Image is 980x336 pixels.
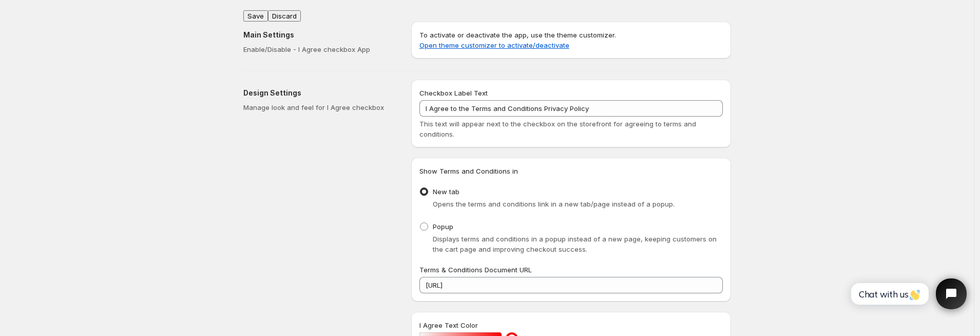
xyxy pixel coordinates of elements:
[419,30,723,50] p: To activate or deactivate the app, use the theme customizer.
[419,167,518,175] span: Show Terms and Conditions in
[419,120,696,138] span: This text will appear next to the checkbox on the storefront for agreeing to terms and conditions.
[433,188,459,196] span: New tab
[433,222,453,231] span: Popup
[419,320,478,330] label: I Agree Text Color
[840,270,975,318] iframe: Tidio Chat
[243,30,395,40] h2: Main Settings
[243,102,395,113] p: Manage look and feel for I Agree checkbox
[419,277,723,293] input: https://yourstoredomain.com/termsandconditions.html
[419,89,488,97] span: Checkbox Label Text
[268,10,301,22] button: Discard
[419,266,532,274] span: Terms & Conditions Document URL
[243,88,395,98] h2: Design Settings
[243,44,395,54] p: Enable/Disable - I Agree checkbox App
[243,10,268,22] button: Save
[419,41,569,49] a: Open theme customizer to activate/deactivate
[433,200,675,208] span: Opens the terms and conditions link in a new tab/page instead of a popup.
[433,235,717,253] span: Displays terms and conditions in a popup instead of a new page, keeping customers on the cart pag...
